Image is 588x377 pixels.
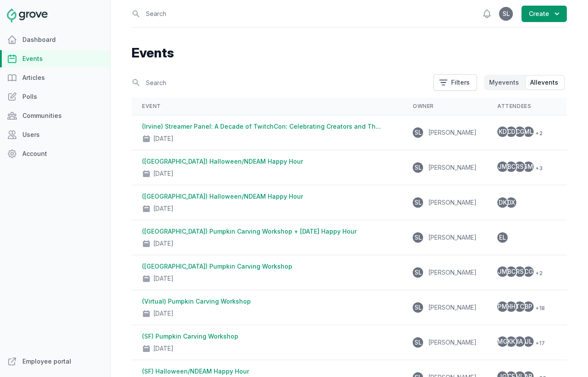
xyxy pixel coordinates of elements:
a: (Virtual) Pumpkin Carving Workshop [142,298,251,305]
div: [DATE] [153,344,174,353]
span: SM [524,164,533,170]
a: ([GEOGRAPHIC_DATA]) Halloween/NDEAM Happy Hour [142,193,303,200]
a: ([GEOGRAPHIC_DATA]) Pumpkin Carving Workshop [142,263,292,270]
span: HH [507,304,515,310]
a: (SF) Pumpkin Carving Workshop [142,333,238,340]
span: JM [498,164,507,170]
button: Create [522,6,567,22]
th: Attendees [487,98,556,115]
span: + 2 [532,268,543,279]
span: TC [515,304,524,310]
a: ([GEOGRAPHIC_DATA]) Halloween/NDEAM Happy Hour [142,158,303,165]
th: Owner [402,98,487,115]
span: PM [498,304,507,310]
span: SL [503,11,510,17]
span: All events [530,78,558,87]
span: [PERSON_NAME] [428,304,477,311]
input: Search [132,75,428,90]
span: KD [499,129,507,135]
button: Filters [433,74,477,91]
div: [DATE] [153,309,174,318]
div: [DATE] [153,204,174,213]
span: SL [414,130,422,136]
span: SL [414,269,422,276]
span: + 17 [532,338,545,348]
a: (Irvine) Streamer Panel: A Decade of TwitchCon: Celebrating Creators and Th... [142,123,381,130]
span: SL [414,234,422,241]
span: + 3 [532,163,543,174]
div: [DATE] [153,239,174,248]
span: MG [497,339,508,345]
span: ML [524,129,533,135]
span: CD [507,129,515,135]
a: ([GEOGRAPHIC_DATA]) Pumpkin Carving Workshop + [DATE] Happy Hour [142,228,357,235]
span: DK [499,200,507,206]
span: [PERSON_NAME] [428,234,477,241]
span: [PERSON_NAME] [428,164,477,171]
span: BC [507,164,515,170]
span: [PERSON_NAME] [428,269,477,276]
span: DX [507,200,515,206]
span: RS [516,269,524,275]
div: [DATE] [153,134,174,143]
span: BP [525,304,532,310]
span: KK [507,339,515,345]
button: Allevents [526,76,564,89]
span: SL [414,200,422,206]
h1: Events [132,45,567,60]
span: SL [414,339,422,345]
span: IA [517,339,523,345]
span: [PERSON_NAME] [428,129,477,136]
span: JM [498,269,507,275]
div: [DATE] [153,169,174,178]
span: RS [516,164,524,170]
span: EL [499,234,506,241]
th: Event [132,98,402,115]
span: SL [414,304,422,310]
span: JL [525,339,532,345]
img: Grove [7,9,47,22]
span: CG [524,269,533,275]
button: Myevents [485,76,525,89]
span: SL [414,165,422,171]
a: (SF) Halloween/NDEAM Happy Hour [142,367,249,375]
div: [DATE] [153,274,174,283]
span: + 2 [532,128,543,139]
span: + 18 [532,303,545,314]
span: BC [507,269,515,275]
span: [PERSON_NAME] [428,339,477,346]
span: My events [489,78,519,87]
span: [PERSON_NAME] [428,199,477,206]
button: SL [499,7,513,21]
span: CG [515,129,525,135]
